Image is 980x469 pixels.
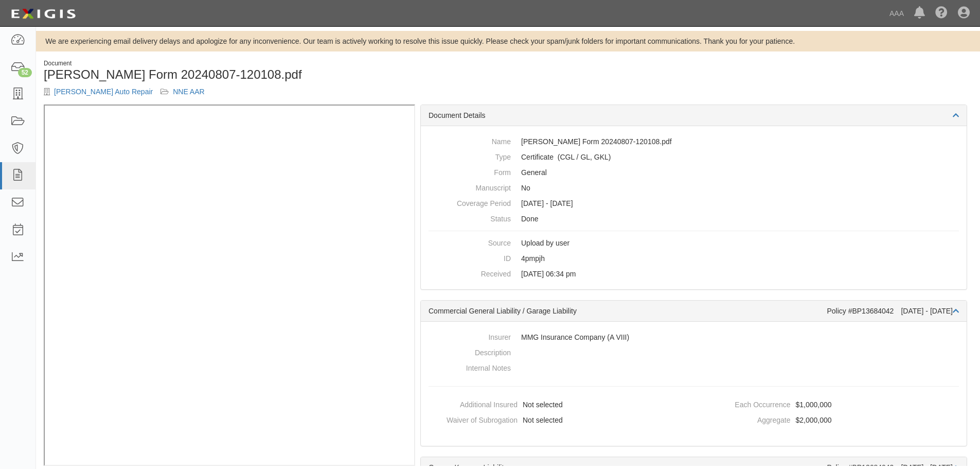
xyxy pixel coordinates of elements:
dt: Form [429,165,511,178]
dt: Waiver of Subrogation [425,412,518,425]
dd: [DATE] - [DATE] [429,196,959,211]
dt: ID [429,251,511,264]
dd: Commercial General Liability / Garage Liability Garage Keepers Liability [429,149,959,165]
dd: MMG Insurance Company (A VIII) [429,329,959,345]
div: Document [44,59,501,68]
dt: Internal Notes [429,360,511,373]
dt: Description [429,345,511,358]
dt: Each Occurrence [698,397,791,410]
dd: $2,000,000 [698,412,963,428]
dt: Insurer [429,329,511,342]
div: 52 [18,68,32,77]
dd: Upload by user [429,235,959,251]
i: Help Center - Complianz [935,7,948,20]
dt: Additional Insured [425,397,518,410]
dt: Coverage Period [429,196,511,209]
dd: No [429,180,959,196]
dt: Source [429,235,511,248]
a: [PERSON_NAME] Auto Repair [54,88,153,96]
h1: [PERSON_NAME] Form 20240807-120108.pdf [44,68,501,81]
a: NNE AAR [173,88,204,96]
div: Policy #BP13684042 [DATE] - [DATE] [827,306,959,316]
div: We are experiencing email delivery delays and apologize for any inconvenience. Our team is active... [36,36,980,46]
dd: Not selected [425,412,690,428]
dd: 4pmpjh [429,251,959,266]
div: Commercial General Liability / Garage Liability [429,306,827,316]
dd: [PERSON_NAME] Form 20240807-120108.pdf [429,134,959,149]
img: logo-5460c22ac91f19d4615b14bd174203de0afe785f0fc80cf4dbbc73dc1793850b.png [8,5,79,23]
dd: General [429,165,959,180]
dt: Manuscript [429,180,511,193]
dd: [DATE] 06:34 pm [429,266,959,282]
div: Document Details [421,105,967,126]
dt: Received [429,266,511,279]
a: AAA [884,3,909,24]
dt: Status [429,211,511,224]
dd: Not selected [425,397,690,412]
dt: Name [429,134,511,147]
dt: Type [429,149,511,162]
dt: Aggregate [698,412,791,425]
dd: $1,000,000 [698,397,963,412]
dd: Done [429,211,959,227]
